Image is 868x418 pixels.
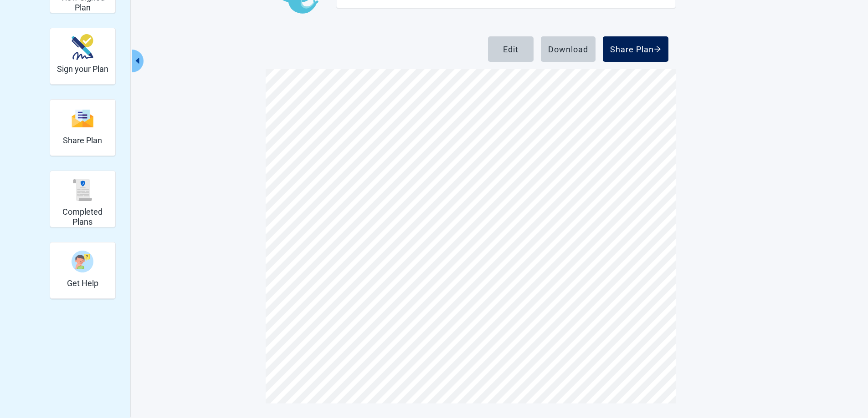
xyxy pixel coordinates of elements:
button: Share Plan arrow-right [603,36,668,62]
div: Completed Plans [50,171,116,227]
button: Download [541,36,596,62]
h2: Share Plan [63,136,102,146]
img: Completed Plans [72,179,93,201]
button: Collapse menu [132,50,144,72]
div: Share Plan [610,45,661,54]
h2: Completed Plans [54,207,112,227]
span: caret-left [133,56,142,65]
img: Sign your Plan [72,34,93,60]
span: arrow-right [654,45,661,53]
button: Edit [488,36,534,62]
div: Edit [503,45,519,54]
h2: Get Help [67,278,98,288]
div: Download [548,45,588,54]
div: Share Plan [50,99,116,156]
img: Share Plan [72,109,93,128]
div: Sign your Plan [50,28,116,85]
div: Get Help [50,242,116,299]
h2: Sign your Plan [57,64,108,74]
img: Get Help [72,251,93,272]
